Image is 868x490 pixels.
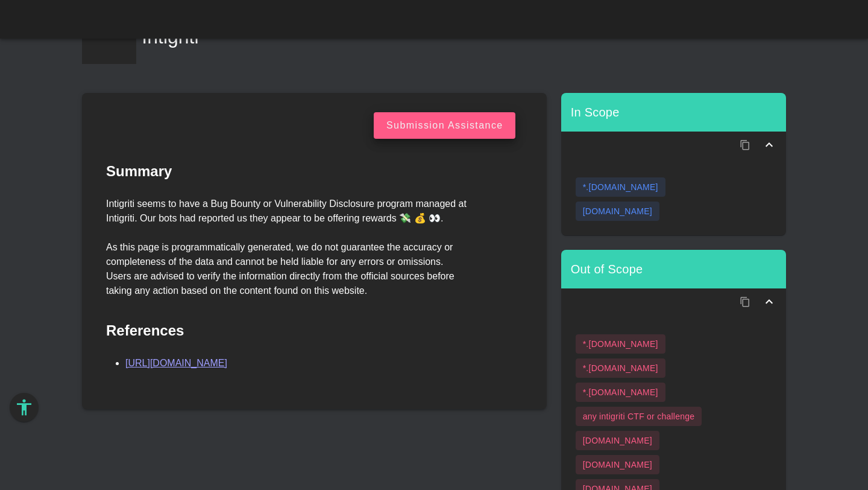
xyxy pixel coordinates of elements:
div: [DOMAIN_NAME] [583,459,652,471]
div: [DOMAIN_NAME] [583,205,652,217]
div: [DOMAIN_NAME] [583,434,652,447]
div: any intigriti CTF or challenge [583,410,695,422]
div: As this page is programmatically generated, we do not guarantee the accuracy or completeness of t... [99,233,478,305]
button: Submission Assistance [374,112,515,139]
div: Out of Scope [561,250,786,288]
div: *.[DOMAIN_NAME] [583,181,658,193]
div: *.[DOMAIN_NAME] [583,362,658,374]
a: [URL][DOMAIN_NAME] [125,358,227,368]
h2: References [106,320,547,342]
div: Intigriti seems to have a Bug Bounty or Vulnerability Disclosure program managed at Intigriti. Ou... [99,189,478,233]
h2: Summary [106,161,547,182]
div: *.[DOMAIN_NAME] [583,386,658,398]
div: *.[DOMAIN_NAME] [583,338,658,350]
div: In Scope [561,93,786,132]
button: Accessibility Options [10,393,39,422]
div: Submission Assistance [386,120,503,131]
